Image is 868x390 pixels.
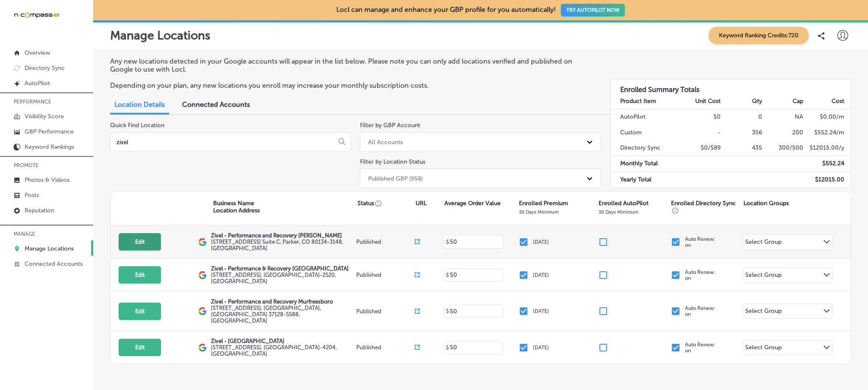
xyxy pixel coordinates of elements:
label: [STREET_ADDRESS] , [GEOGRAPHIC_DATA]-2520, [GEOGRAPHIC_DATA] [211,272,354,284]
label: Quick Find Location [110,122,164,129]
button: TRY AUTOPILOT NOW [561,4,625,17]
p: Published [356,272,414,278]
p: Keyword Rankings [25,143,74,150]
td: 300/500 [763,140,804,156]
span: Location Details [114,100,165,109]
td: $0/$89 [679,140,721,156]
p: Depending on your plan, any new locations you enroll may increase your monthly subscription costs. [110,81,592,89]
th: Unit Cost [679,94,721,109]
div: Select Group [745,307,782,317]
strong: Product Item [620,97,656,105]
td: $ 12015.00 /y [804,140,851,156]
p: Auto Renew: on [685,305,715,317]
p: AutoPilot [25,80,50,87]
div: Published GBP (958) [368,175,423,182]
button: Edit [119,303,161,320]
p: Enrolled AutoPilot [599,200,649,207]
th: Cap [763,94,804,109]
p: Average Order Value [444,200,501,207]
td: Monthly Total [611,156,680,172]
p: Posts [25,192,39,199]
p: Manage Locations [25,245,74,252]
td: 0 [721,109,763,125]
p: Location Groups [743,200,789,207]
label: [STREET_ADDRESS] , [GEOGRAPHIC_DATA]-4204, [GEOGRAPHIC_DATA] [211,344,354,357]
p: Business Name Location Address [213,200,260,214]
td: AutoPilot [611,109,680,125]
label: Filter by GBP Account [360,122,420,129]
td: 435 [721,140,763,156]
p: $ [446,308,449,314]
td: $0 [679,109,721,125]
button: Edit [119,339,161,356]
button: Edit [119,233,161,251]
img: logo [198,271,207,279]
p: Photos & Videos [25,176,69,184]
td: $ 0.00 /m [804,109,851,125]
p: $ [446,345,449,351]
p: URL [416,200,427,207]
span: Keyword Ranking Credits: 720 [709,27,809,44]
td: Yearly Total [611,172,680,187]
p: Zivel - Performance and Recovery [PERSON_NAME] [211,232,354,239]
p: Enrolled Directory Sync [671,200,739,214]
p: Overview [25,49,50,56]
p: $ [446,239,449,245]
p: 30 Days Minimum [599,209,638,215]
p: Zivel - [GEOGRAPHIC_DATA] [211,338,354,344]
th: Qty [721,94,763,109]
label: [STREET_ADDRESS] Suite C , Parker, CO 80134-3148, [GEOGRAPHIC_DATA] [211,239,354,251]
td: $ 552.24 /m [804,125,851,140]
p: Connected Accounts [25,260,83,267]
p: Visibility Score [25,113,64,120]
div: Select Group [745,238,782,248]
p: [DATE] [533,272,549,278]
p: Published [356,308,414,315]
p: $ [446,272,449,278]
label: Filter by Location Status [360,158,425,165]
p: Published [356,344,414,351]
p: 30 Days Minimum [519,209,559,215]
td: 356 [721,125,763,140]
input: All Locations [116,138,332,146]
span: Connected Accounts [182,100,250,109]
p: [DATE] [533,345,549,351]
p: Zivel - Performance & Recovery [GEOGRAPHIC_DATA] [211,265,354,272]
p: [DATE] [533,239,549,245]
p: Published [356,239,414,245]
button: Edit [119,266,161,284]
img: logo [198,307,207,315]
p: Zivel - Performance and Recovery Murfreesboro [211,298,354,305]
td: $ 12015.00 [804,172,851,187]
p: Enrolled Premium [519,200,568,207]
div: Select Group [745,344,782,354]
p: GBP Performance [25,128,74,135]
img: logo [198,343,207,352]
p: Manage Locations [110,28,211,42]
td: Custom [611,125,680,140]
h3: Enrolled Summary Totals [611,79,851,94]
img: 660ab0bf-5cc7-4cb8-ba1c-48b5ae0f18e60NCTV_CLogo_TV_Black_-500x88.png [14,11,60,19]
div: Select Group [745,271,782,281]
th: Cost [804,94,851,109]
p: Any new locations detected in your Google accounts will appear in the list below. Please note you... [110,57,592,73]
p: Directory Sync [25,64,65,72]
p: [DATE] [533,308,549,314]
div: All Accounts [368,138,403,145]
img: logo [198,238,207,246]
td: 200 [763,125,804,140]
p: Auto Renew: on [685,342,715,354]
td: - [679,125,721,140]
td: Directory Sync [611,140,680,156]
label: [STREET_ADDRESS] , [GEOGRAPHIC_DATA], [GEOGRAPHIC_DATA] 37128-5588, [GEOGRAPHIC_DATA] [211,305,354,324]
p: Reputation [25,207,54,214]
p: Status [358,200,416,207]
td: $ 552.24 [804,156,851,172]
td: NA [763,109,804,125]
p: Auto Renew: on [685,269,715,281]
p: Auto Renew: on [685,236,715,248]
